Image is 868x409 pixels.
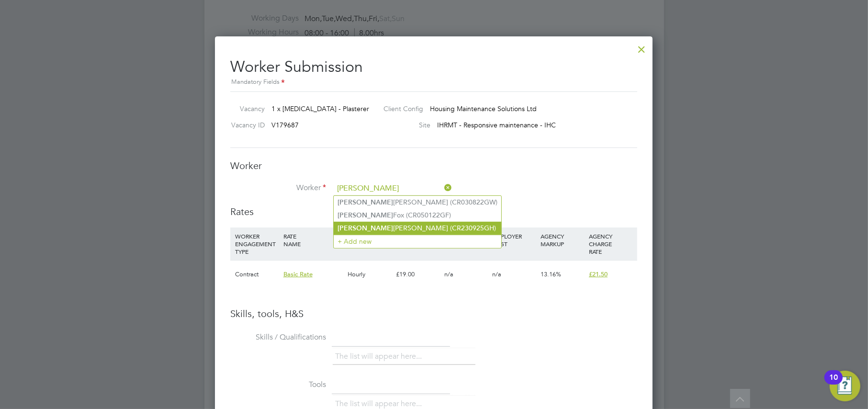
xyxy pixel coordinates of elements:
span: £21.50 [589,270,608,278]
span: 13.16% [541,270,561,278]
div: Hourly [345,261,394,288]
label: Client Config [376,104,423,113]
span: n/a [492,270,501,278]
div: EMPLOYER COST [490,227,538,252]
span: Housing Maintenance Solutions Ltd [430,104,537,113]
div: AGENCY CHARGE RATE [586,227,635,260]
span: n/a [444,270,453,278]
div: AGENCY MARKUP [538,227,586,252]
div: RATE NAME [281,227,345,252]
label: Tools [230,380,326,390]
button: Open Resource Center, 10 new notifications [830,371,860,401]
li: Fox (CR050122GF) [334,209,501,222]
li: [PERSON_NAME] (CR230925GH) [334,222,501,235]
h2: Worker Submission [230,50,637,88]
li: [PERSON_NAME] (CR030822GW) [334,196,501,209]
label: Site [376,121,430,129]
b: [PERSON_NAME] [338,198,393,206]
label: Vacancy [226,104,265,113]
h3: Rates [230,205,637,218]
b: [PERSON_NAME] [338,211,393,219]
span: IHRMT - Responsive maintenance - IHC [437,121,556,129]
h3: Worker [230,159,637,172]
div: Contract [233,261,281,288]
h3: Skills, tools, H&S [230,307,637,320]
li: The list will appear here... [335,350,426,363]
label: Vacancy ID [226,121,265,129]
span: V179687 [271,121,299,129]
label: Worker [230,183,326,193]
div: WORKER ENGAGEMENT TYPE [233,227,281,260]
label: Skills / Qualifications [230,332,326,342]
b: [PERSON_NAME] [338,224,393,232]
div: 10 [829,377,838,390]
li: + Add new [334,235,501,248]
div: £19.00 [394,261,442,288]
input: Search for... [334,182,452,196]
span: 1 x [MEDICAL_DATA] - Plasterer [271,104,369,113]
div: Mandatory Fields [230,77,637,88]
span: Basic Rate [283,270,313,278]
